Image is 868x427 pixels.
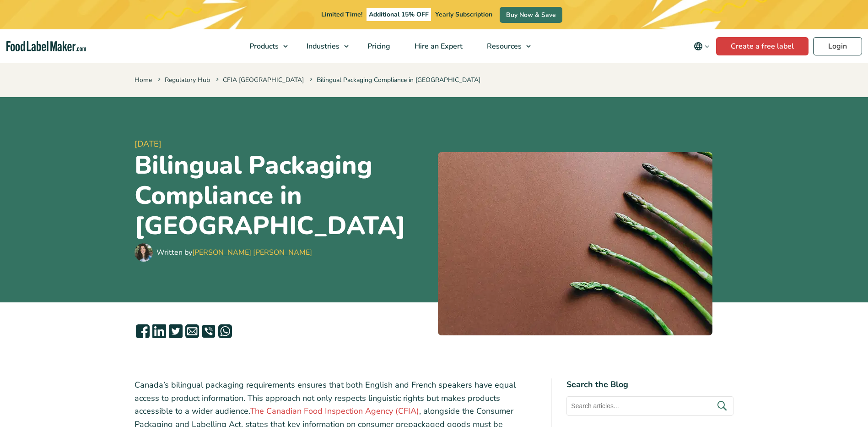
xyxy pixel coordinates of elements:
[356,29,400,63] a: Pricing
[135,138,431,150] span: [DATE]
[250,405,419,416] a: The Canadian Food Inspection Agency (CFIA)
[403,29,473,63] a: Hire an Expert
[566,378,733,391] h4: Search the Blog
[687,37,716,55] button: Change language
[308,76,480,84] span: Bilingual Packaging Compliance in [GEOGRAPHIC_DATA]
[716,37,809,55] a: Create a free label
[135,76,152,84] a: Home
[321,10,362,19] span: Limited Time!
[500,7,562,23] a: Buy Now & Save
[412,41,464,51] span: Hire an Expert
[365,41,391,51] span: Pricing
[135,150,431,241] h1: Bilingual Packaging Compliance in [GEOGRAPHIC_DATA]
[223,76,304,84] a: CFIA [GEOGRAPHIC_DATA]
[367,8,431,21] span: Additional 15% OFF
[813,37,862,55] a: Login
[304,41,340,51] span: Industries
[475,29,535,63] a: Resources
[6,41,86,52] a: Food Label Maker homepage
[135,243,153,262] img: Maria Abi Hanna - Food Label Maker
[484,41,523,51] span: Resources
[237,29,292,63] a: Products
[566,396,733,416] input: Search articles...
[156,247,312,258] div: Written by
[247,41,280,51] span: Products
[295,29,353,63] a: Industries
[165,76,210,84] a: Regulatory Hub
[435,10,492,19] span: Yearly Subscription
[192,247,312,257] a: [PERSON_NAME] [PERSON_NAME]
